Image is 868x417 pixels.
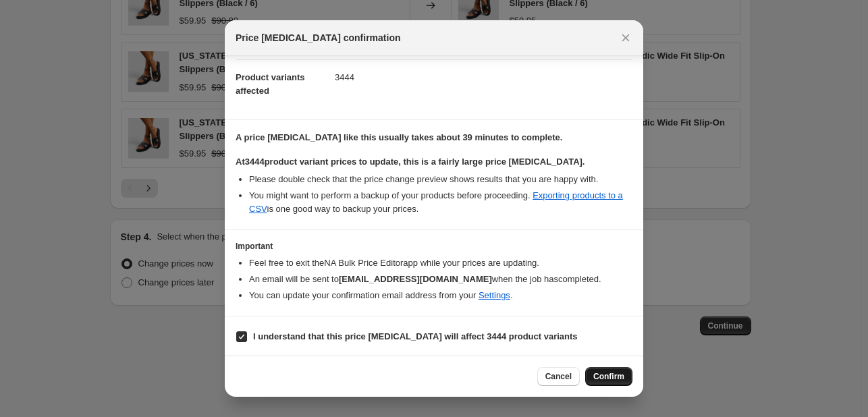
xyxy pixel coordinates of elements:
b: At 3444 product variant prices to update, this is a fairly large price [MEDICAL_DATA]. [236,157,585,167]
h3: Important [236,241,632,252]
button: Cancel [537,367,580,386]
li: Feel free to exit the NA Bulk Price Editor app while your prices are updating. [249,256,632,270]
dd: 3444 [335,59,632,95]
a: Exporting products to a CSV [249,190,623,214]
li: You might want to perform a backup of your products before proceeding. is one good way to backup ... [249,189,632,216]
b: [EMAIL_ADDRESS][DOMAIN_NAME] [339,274,492,284]
b: I understand that this price [MEDICAL_DATA] will affect 3444 product variants [253,331,578,341]
button: Confirm [585,367,632,386]
b: A price [MEDICAL_DATA] like this usually takes about 39 minutes to complete. [236,132,562,142]
span: Cancel [545,371,572,382]
a: Settings [479,290,510,300]
span: Product variants affected [236,72,305,96]
li: Please double check that the price change preview shows results that you are happy with. [249,173,632,186]
span: Price [MEDICAL_DATA] confirmation [236,31,401,45]
span: Confirm [593,371,624,382]
li: An email will be sent to when the job has completed . [249,273,632,286]
button: Close [616,28,635,47]
li: You can update your confirmation email address from your . [249,289,632,302]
